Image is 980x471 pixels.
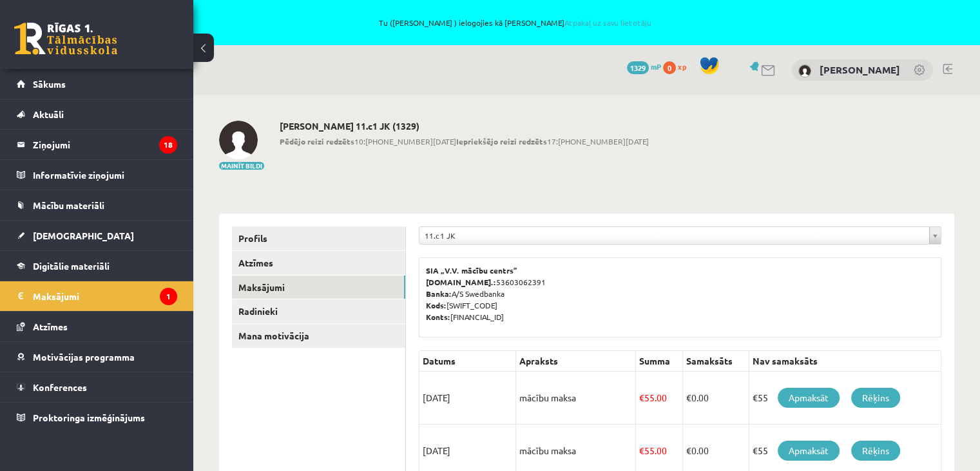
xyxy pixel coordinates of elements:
span: Mācību materiāli [33,199,104,211]
span: € [639,445,644,456]
a: Konferences [17,372,177,402]
button: Mainīt bildi [219,162,264,170]
span: 11.c1 JK [425,227,924,244]
th: Apraksts [516,351,636,372]
a: 11.c1 JK [419,227,941,244]
span: Motivācijas programma [33,351,135,363]
th: Datums [419,351,516,372]
a: Maksājumi1 [17,281,177,311]
span: € [686,445,691,456]
a: 0 xp [663,61,693,72]
a: Atzīmes [17,312,177,341]
a: Motivācijas programma [17,342,177,372]
span: Konferences [33,381,87,393]
td: mācību maksa [516,372,636,425]
a: Rīgas 1. Tālmācības vidusskola [14,23,117,55]
span: Tu ([PERSON_NAME] ) ielogojies kā [PERSON_NAME] [148,19,882,26]
span: mP [651,61,661,72]
span: € [639,392,644,403]
b: SIA „V.V. mācību centrs” [426,265,518,276]
span: 10:[PHONE_NUMBER][DATE] 17:[PHONE_NUMBER][DATE] [280,135,649,147]
b: Kods: [426,300,447,310]
legend: Ziņojumi [33,130,177,159]
h2: [PERSON_NAME] 11.c1 JK (1329) [280,121,649,132]
i: 18 [159,136,177,154]
a: Radinieki [232,299,405,323]
legend: Informatīvie ziņojumi [33,160,177,190]
img: Ivans Gončarovs [219,121,258,159]
b: Konts: [426,312,450,322]
span: 0 [663,61,676,74]
a: Apmaksāt [778,441,840,461]
span: 1329 [627,61,649,74]
th: Samaksāts [683,351,749,372]
a: Mana motivācija [232,324,405,348]
a: Aktuāli [17,99,177,129]
td: [DATE] [419,372,516,425]
b: Iepriekšējo reizi redzēts [456,136,547,146]
a: Digitālie materiāli [17,251,177,281]
p: 53603062391 A/S Swedbanka [SWIFT_CODE] [FINANCIAL_ID] [426,265,934,323]
b: Banka: [426,288,452,299]
span: [DEMOGRAPHIC_DATA] [33,230,134,241]
span: Digitālie materiāli [33,260,110,272]
td: €55 [749,372,941,425]
a: [PERSON_NAME] [820,63,900,76]
a: Maksājumi [232,276,405,299]
span: Proktoringa izmēģinājums [33,412,145,423]
th: Summa [636,351,683,372]
td: 55.00 [636,372,683,425]
img: Ivans Gončarovs [798,65,811,77]
a: Informatīvie ziņojumi [17,160,177,190]
a: 1329 mP [627,61,661,72]
a: Atzīmes [232,251,405,275]
a: [DEMOGRAPHIC_DATA] [17,221,177,250]
a: Ziņojumi18 [17,130,177,159]
th: Nav samaksāts [749,351,941,372]
span: xp [678,61,686,72]
td: 0.00 [683,372,749,425]
i: 1 [160,288,177,305]
a: Mācību materiāli [17,190,177,220]
a: Rēķins [851,441,900,461]
span: Sākums [33,78,66,90]
a: Apmaksāt [778,388,840,408]
b: Pēdējo reizi redzēts [280,136,354,146]
a: Sākums [17,69,177,99]
legend: Maksājumi [33,281,177,311]
span: Atzīmes [33,321,68,332]
a: Atpakaļ uz savu lietotāju [564,17,651,28]
a: Rēķins [851,388,900,408]
a: Profils [232,226,405,250]
span: € [686,392,691,403]
span: Aktuāli [33,108,64,120]
b: [DOMAIN_NAME].: [426,277,496,287]
a: Proktoringa izmēģinājums [17,403,177,432]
